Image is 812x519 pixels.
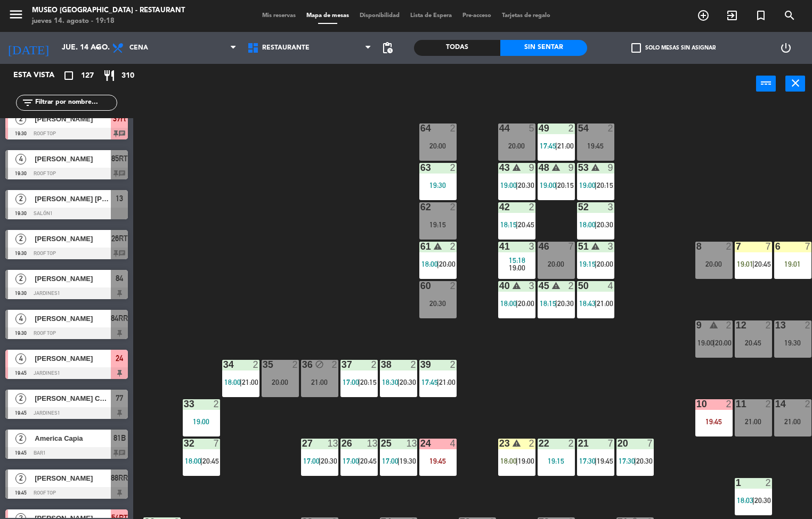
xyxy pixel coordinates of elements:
div: 61 [420,242,421,251]
span: Pre-acceso [457,13,497,19]
span: | [516,299,518,308]
span: check_box_outline_blank [631,43,641,53]
span: 24 [116,352,123,365]
div: 13 [406,439,417,448]
div: 2 [568,439,574,448]
span: 26RT [111,232,128,245]
div: 14 [775,399,776,409]
span: 20:30 [557,299,574,308]
div: 36 [302,360,303,369]
span: [PERSON_NAME] [35,233,111,244]
span: 21:00 [557,142,574,150]
div: 62 [420,202,421,212]
div: 2 [292,360,298,369]
span: | [752,496,754,505]
div: 2 [529,202,535,212]
div: 19:45 [419,457,457,465]
div: 12 [736,320,736,330]
span: 20:00 [597,260,613,268]
div: 53 [578,163,579,172]
div: 6 [775,242,776,251]
div: 5 [529,123,535,133]
div: 19:01 [774,260,811,268]
span: 85RT [111,152,128,165]
input: Filtrar por nombre... [34,97,117,109]
div: 19:00 [183,418,220,425]
span: 17:00 [303,457,320,465]
div: 2 [726,399,732,409]
div: 2 [450,281,456,291]
span: | [240,378,242,386]
span: | [713,339,715,347]
span: | [595,181,597,190]
span: Tarjetas de regalo [497,13,556,19]
div: 7 [647,439,653,448]
div: 43 [499,163,500,172]
span: 20:15 [360,378,377,386]
div: 52 [578,202,579,212]
div: 4 [607,281,614,291]
span: 4 [15,314,26,324]
span: | [437,378,439,386]
span: 20:30 [321,457,337,465]
span: | [634,457,636,465]
div: 13 [775,320,776,330]
button: close [785,76,805,92]
div: 20:45 [735,339,772,347]
span: 19:00 [579,181,596,190]
div: 33 [184,399,184,409]
span: America Capia [35,433,111,444]
div: 13 [327,439,338,448]
span: | [516,181,518,190]
span: 20:15 [597,181,613,190]
span: 2 [15,274,26,284]
span: | [358,457,360,465]
span: 19:30 [400,457,416,465]
div: 7 [568,242,574,251]
i: warning [591,163,600,172]
span: [PERSON_NAME] [35,153,111,164]
span: 20:15 [557,181,574,190]
div: 21:00 [774,418,811,425]
span: | [555,299,557,308]
i: restaurant [103,69,116,82]
span: Cena [129,44,148,52]
div: 7 [213,439,220,448]
span: 19:15 [579,260,596,268]
div: Museo [GEOGRAPHIC_DATA] - Restaurant [32,5,185,16]
span: 18:30 [382,378,399,386]
span: [PERSON_NAME] [35,473,111,484]
span: 20:45 [754,260,771,268]
div: 19:45 [577,142,614,150]
span: [PERSON_NAME] Cuba [35,393,111,404]
span: 19:00 [518,457,534,465]
div: 7 [736,242,736,251]
div: 20:30 [419,300,457,307]
div: 2 [450,360,456,369]
span: | [358,378,360,386]
span: | [595,260,597,268]
span: | [516,220,518,229]
i: filter_list [21,96,34,109]
span: 20:30 [597,220,613,229]
div: 2 [450,202,456,212]
span: [PERSON_NAME] [35,313,111,324]
div: 2 [568,281,574,291]
span: | [437,260,439,268]
span: 20:30 [518,181,534,190]
i: warning [512,439,521,448]
span: 19:00 [509,263,525,272]
span: 18:00 [579,220,596,229]
div: 11 [736,399,736,409]
div: 21:00 [301,378,338,386]
span: 18:15 [500,220,517,229]
span: 18:00 [500,299,517,308]
div: 25 [381,439,381,448]
div: 4 [450,439,456,448]
div: 64 [420,123,421,133]
span: | [595,220,597,229]
i: crop_square [62,69,75,82]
